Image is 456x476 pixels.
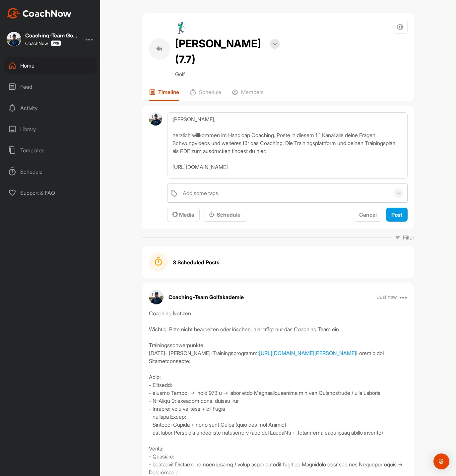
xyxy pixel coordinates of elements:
[377,294,397,300] p: Just now
[354,208,382,222] button: Cancel
[7,8,72,19] img: CoachNow
[25,40,61,46] div: CoachNow
[209,211,242,219] div: Schedule
[175,70,280,78] p: Golf
[433,453,449,469] div: Open Intercom Messenger
[183,189,220,197] div: Add some tags.
[4,100,97,116] div: Activity
[7,32,21,46] img: square_76f96ec4196c1962453f0fa417d3756b.jpg
[173,258,219,266] strong: 3 Scheduled Posts
[403,234,414,241] p: Filter
[4,121,97,137] div: Library
[272,42,277,46] img: arrow-down
[386,208,408,222] button: Post
[175,20,265,68] h2: 🏌‍♂ [PERSON_NAME] (7.7)
[149,38,170,60] div: �(
[4,57,97,74] div: Home
[4,163,97,180] div: Schedule
[172,211,194,218] span: Media
[149,112,163,126] img: avatar
[149,290,163,304] img: avatar
[359,211,377,218] span: Cancel
[158,89,179,95] p: Timeline
[168,293,244,301] p: Coaching-Team Golfakademie
[167,208,200,222] button: Media
[391,211,402,218] span: Post
[4,142,97,159] div: Templates
[4,185,97,201] div: Support & FAQ
[199,89,221,95] p: Schedule
[51,40,61,46] img: CoachNow Pro
[167,112,407,179] textarea: [PERSON_NAME], herzlich willkommen im Handicap Coaching. Poste in diesem 1:1 Kanal alle deine Fra...
[259,350,356,356] a: [URL][DOMAIN_NAME][PERSON_NAME]
[25,33,78,38] div: Coaching-Team Golfakademie
[241,89,264,95] p: Members
[4,79,97,95] div: Feed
